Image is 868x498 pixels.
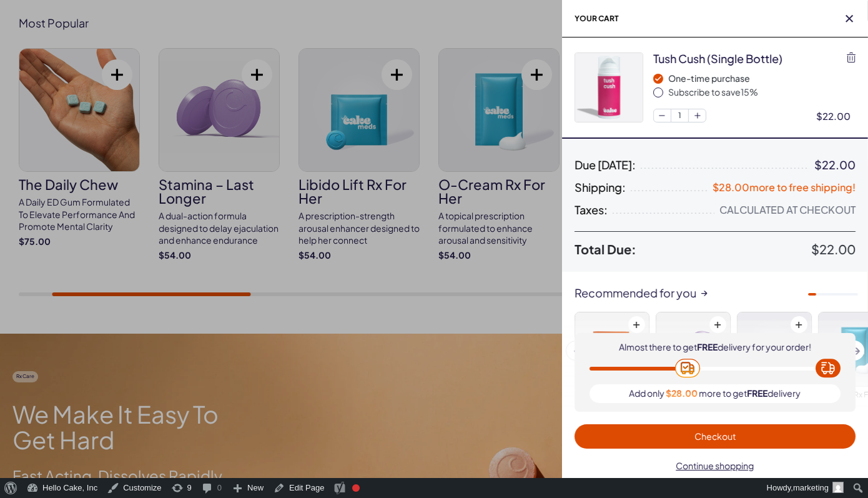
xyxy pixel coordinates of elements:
img: Stamina – Last Longer [656,312,730,386]
div: Recommended for you [562,287,868,299]
img: LubesandmoreArtboard8.jpg [575,53,643,122]
span: Total Due: [575,242,811,257]
span: Taxes: [575,204,608,216]
img: Libido Lift Rx For Her [737,312,811,386]
div: One-time purchase [668,72,856,85]
div: Subscribe to save 15 % [668,86,856,99]
div: tush cush (single bottle) [653,51,782,66]
button: Continue shopping [575,454,856,478]
div: Almost there to get delivery for your order! [619,342,811,353]
span: FREE [747,387,768,399]
a: Libido Lift Rx For HerLibido Lift Rx For Her$54 [737,312,812,410]
span: $22.00 [811,241,856,257]
span: $28.00 more to free shipping! [713,181,856,194]
span: 1 [671,109,689,122]
span: $28.00 [666,388,698,399]
img: Cake ED Meds [575,312,649,386]
span: FREE [697,341,718,352]
div: Add only more to get delivery [589,384,841,403]
div: $22.00 [816,109,856,122]
span: Due [DATE]: [575,159,636,171]
button: Checkout [575,424,856,449]
div: $22.00 [814,159,856,171]
div: Calculated at Checkout [719,204,856,216]
a: Stamina – Last LongerStamina – Last Longer$54 [656,312,731,417]
a: Cake ED MedsCake ED Meds$54 [575,312,649,410]
span: Shipping: [575,181,626,194]
span: Continue shopping [676,460,754,471]
span: Checkout [694,431,736,442]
